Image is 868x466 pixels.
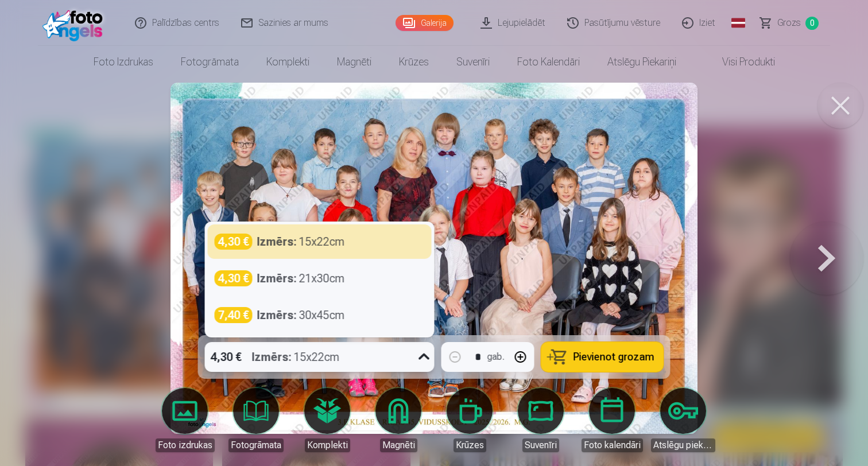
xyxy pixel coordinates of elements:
a: Magnēti [323,46,385,78]
a: Krūzes [437,388,502,452]
div: Krūzes [454,438,486,452]
a: Suvenīri [443,46,503,78]
div: 15x22cm [257,234,345,250]
a: Fotogrāmata [167,46,253,78]
img: /fa1 [42,5,108,41]
div: Suvenīri [522,438,559,452]
div: 21x30cm [257,270,345,286]
strong: Izmērs : [257,270,297,286]
strong: Izmērs : [252,349,292,365]
a: Magnēti [366,388,431,452]
div: Komplekti [305,438,350,452]
div: 15x22cm [252,342,340,372]
a: Komplekti [295,388,359,452]
a: Komplekti [253,46,323,78]
div: Magnēti [380,438,417,452]
a: Krūzes [385,46,443,78]
div: 4,30 € [215,270,253,286]
a: Suvenīri [509,388,573,452]
span: Pievienot grozam [573,352,654,362]
span: Grozs [777,16,801,30]
span: 0 [805,17,819,30]
strong: Izmērs : [257,234,297,250]
strong: Izmērs : [257,307,297,323]
a: Foto kalendāri [503,46,594,78]
div: Foto kalendāri [582,438,643,452]
div: 7,40 € [215,307,253,323]
a: Foto izdrukas [153,388,217,452]
div: Foto izdrukas [156,438,215,452]
a: Atslēgu piekariņi [594,46,690,78]
div: 30x45cm [257,307,345,323]
div: 4,30 € [205,342,247,372]
a: Visi produkti [690,46,789,78]
a: Foto izdrukas [80,46,167,78]
div: 4,30 € [215,234,253,250]
a: Galerija [396,15,454,31]
div: Fotogrāmata [228,438,284,452]
a: Fotogrāmata [224,388,288,452]
button: Pievienot grozam [541,342,664,372]
a: Atslēgu piekariņi [651,388,715,452]
div: gab. [487,350,505,364]
a: Foto kalendāri [580,388,644,452]
div: Atslēgu piekariņi [651,438,715,452]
